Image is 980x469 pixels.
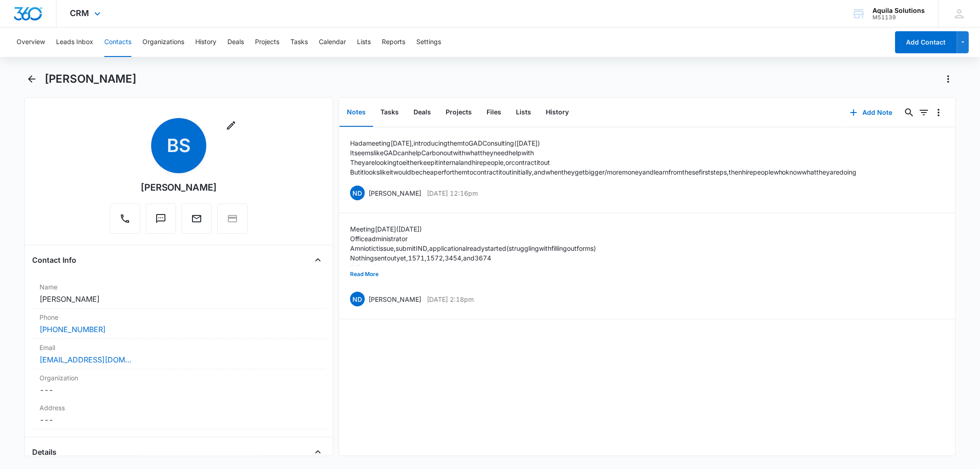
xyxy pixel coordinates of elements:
a: [EMAIL_ADDRESS][DOMAIN_NAME] [40,354,131,365]
button: History [195,28,216,57]
div: Organization--- [32,369,325,399]
h1: [PERSON_NAME] [45,72,136,86]
p: Office administrator [350,234,596,243]
button: Email [181,203,212,234]
button: Filters [917,105,931,120]
span: ND [350,186,365,200]
button: Tasks [373,98,406,127]
label: Organization [40,373,317,383]
button: History [538,98,576,127]
button: Text [146,203,176,234]
a: Text [146,218,176,226]
button: Contacts [104,28,131,57]
button: Add Note [841,102,902,124]
p: But it looks like it would be cheaper for them to contract it out initially, and when they get bi... [350,167,857,177]
p: Meeting [DATE] ([DATE]) [350,224,596,234]
button: Deals [227,28,244,57]
p: They are looking to either keep it internal and hire people, or contract it out [350,158,857,167]
span: BS [151,118,206,173]
div: account name [872,7,925,14]
a: [PHONE_NUMBER] [40,324,106,335]
button: Tasks [290,28,308,57]
div: Name[PERSON_NAME] [32,278,325,309]
button: Settings [416,28,441,57]
button: Deals [406,98,438,127]
dd: [PERSON_NAME] [40,294,317,305]
button: Lists [357,28,371,57]
a: Email [181,218,212,226]
p: Had a meeting [DATE], introducing them to GAD Consulting ([DATE]) [350,138,857,148]
button: Overview [17,28,45,57]
button: Files [479,98,509,127]
button: Close [311,445,325,459]
button: Projects [438,98,479,127]
button: Search... [902,105,917,120]
button: Notes [340,98,373,127]
h4: Contact Info [32,254,76,266]
div: Phone[PHONE_NUMBER] [32,309,325,339]
label: Email [40,343,317,352]
label: Name [40,282,317,292]
p: Amniotic tissue, submit IND, application already started (struggling with filling out forms) [350,243,596,253]
button: Leads Inbox [56,28,93,57]
p: IND number not requested yet [350,263,596,272]
p: Nothing sent out yet, 1571, 1572, 3454, and 3674 [350,253,596,263]
button: Call [110,203,140,234]
button: Close [311,253,325,267]
p: [PERSON_NAME] [368,188,421,198]
dd: --- [40,414,317,425]
button: Organizations [142,28,184,57]
div: Address--- [32,399,325,429]
p: [PERSON_NAME] [368,294,421,304]
button: Add Contact [895,31,957,53]
p: [DATE] 12:16pm [427,188,478,198]
button: Overflow Menu [931,105,946,120]
span: ND [350,292,365,306]
button: Actions [941,72,956,86]
div: Email[EMAIL_ADDRESS][DOMAIN_NAME] [32,339,325,369]
button: Read More [350,266,379,283]
div: [PERSON_NAME] [141,181,217,194]
button: Back [24,72,39,86]
span: CRM [70,8,90,18]
button: Reports [382,28,405,57]
p: It seems like GAD can help Carbon out with what they need help with [350,148,857,158]
div: account id [872,14,925,21]
p: [DATE] 2:18pm [427,294,474,304]
label: Address [40,403,317,412]
a: Call [110,218,140,226]
button: Projects [255,28,279,57]
label: Phone [40,312,317,322]
dd: --- [40,384,317,396]
button: Calendar [319,28,346,57]
button: Lists [509,98,538,127]
h4: Details [32,446,57,458]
